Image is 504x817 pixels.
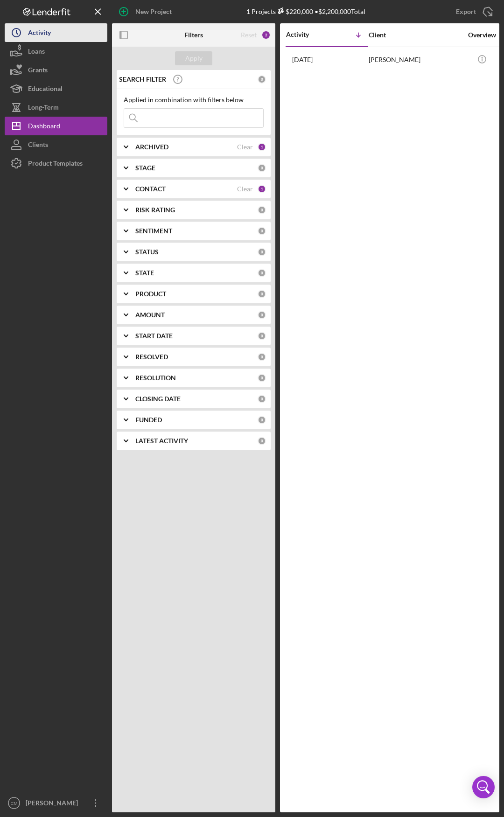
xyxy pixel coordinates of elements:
[5,79,107,98] button: Educational
[119,76,166,83] b: SEARCH FILTER
[5,154,107,173] button: Product Templates
[237,185,253,193] div: Clear
[258,437,266,445] div: 0
[5,117,107,135] button: Dashboard
[369,31,462,39] div: Client
[135,269,154,277] b: STATE
[258,143,266,151] div: 1
[246,7,365,15] div: 1 Projects • $2,200,000 Total
[447,2,499,21] button: Export
[184,31,203,39] b: Filters
[28,117,60,138] div: Dashboard
[23,794,84,815] div: [PERSON_NAME]
[464,31,499,39] div: Overview
[258,75,266,84] div: 0
[135,185,166,193] b: CONTACT
[28,23,51,44] div: Activity
[135,248,159,256] b: STATUS
[135,374,176,382] b: RESOLUTION
[28,154,83,175] div: Product Templates
[258,353,266,361] div: 0
[28,135,48,156] div: Clients
[135,206,175,214] b: RISK RATING
[135,143,168,151] b: ARCHIVED
[258,227,266,235] div: 0
[258,311,266,319] div: 0
[28,61,48,82] div: Grants
[135,416,162,424] b: FUNDED
[237,143,253,151] div: Clear
[258,269,266,277] div: 0
[258,185,266,193] div: 1
[135,332,173,340] b: START DATE
[135,311,165,319] b: AMOUNT
[5,61,107,79] button: Grants
[258,206,266,214] div: 0
[258,332,266,340] div: 0
[5,98,107,117] button: Long-Term
[135,2,172,21] div: New Project
[472,776,495,798] div: Open Intercom Messenger
[135,353,168,361] b: RESOLVED
[286,31,327,38] div: Activity
[241,31,257,39] div: Reset
[135,290,166,298] b: PRODUCT
[5,794,107,812] button: CM[PERSON_NAME]
[456,2,476,21] div: Export
[185,51,203,65] div: Apply
[135,227,172,235] b: SENTIMENT
[258,248,266,256] div: 0
[124,96,264,104] div: Applied in combination with filters below
[258,164,266,172] div: 0
[258,290,266,298] div: 0
[292,56,313,63] time: 2025-07-09 19:43
[5,23,107,42] button: Activity
[135,437,188,445] b: LATEST ACTIVITY
[28,79,63,100] div: Educational
[261,30,271,40] div: 2
[5,135,107,154] button: Clients
[258,374,266,382] div: 0
[276,7,313,15] div: $220,000
[258,395,266,403] div: 0
[11,801,18,806] text: CM
[112,2,181,21] button: New Project
[28,42,45,63] div: Loans
[135,395,181,403] b: CLOSING DATE
[5,42,107,61] button: Loans
[369,48,462,72] div: [PERSON_NAME]
[175,51,212,65] button: Apply
[135,164,155,172] b: STAGE
[28,98,59,119] div: Long-Term
[258,416,266,424] div: 0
